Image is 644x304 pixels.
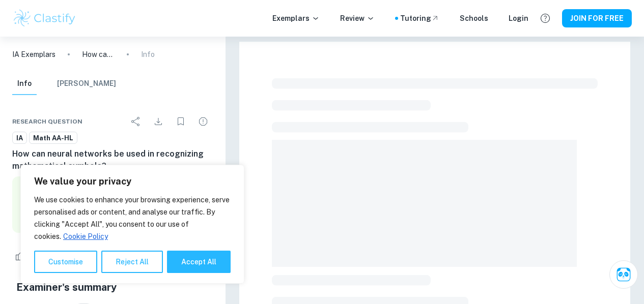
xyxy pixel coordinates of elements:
[167,251,231,273] button: Accept All
[12,117,82,126] span: Research question
[20,165,244,284] div: We value your privacy
[12,49,55,60] a: IA Exemplars
[34,194,231,242] p: We use cookies to enhance your browsing experience, serve personalised ads or content, and analys...
[34,251,97,273] button: Customise
[400,13,439,24] a: Tutoring
[562,9,632,27] button: JOIN FOR FREE
[29,132,77,144] a: Math AA-HL
[609,260,638,289] button: Ask Clai
[193,111,213,132] div: Report issue
[509,13,528,24] a: Login
[12,73,37,95] button: Info
[12,148,213,172] h6: How can neural networks be used in recognizing mathematical symbols?
[141,49,155,60] p: Info
[537,10,554,27] button: Help and Feedback
[171,111,191,132] div: Bookmark
[13,133,26,143] span: IA
[12,248,44,264] div: Like
[63,232,108,241] a: Cookie Policy
[101,251,163,273] button: Reject All
[82,49,115,60] p: How can neural networks be used in recognizing mathematical symbols?
[12,132,27,144] a: IA
[126,111,146,132] div: Share
[34,175,231,188] p: We value your privacy
[460,13,488,24] a: Schools
[30,133,77,143] span: Math AA-HL
[148,111,169,132] div: Download
[340,13,375,24] p: Review
[57,73,116,95] button: [PERSON_NAME]
[16,280,209,295] h5: Examiner's summary
[12,8,77,28] img: Clastify logo
[272,13,320,24] p: Exemplars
